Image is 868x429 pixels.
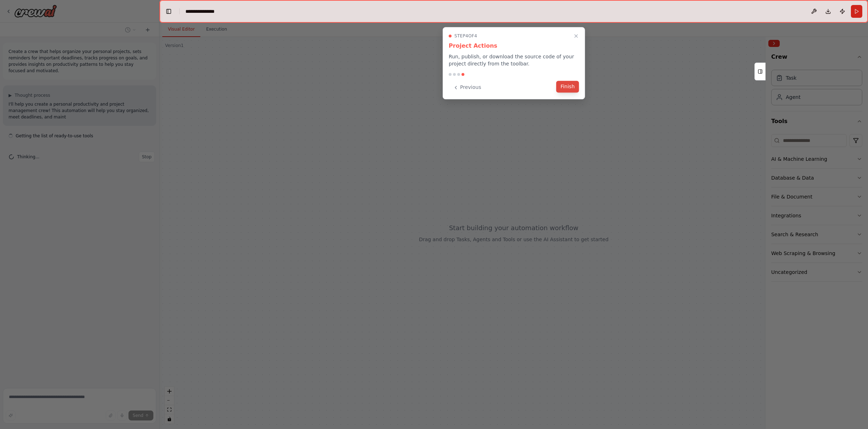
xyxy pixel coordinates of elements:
button: Finish [556,81,579,92]
p: Run, publish, or download the source code of your project directly from the toolbar. [449,53,579,67]
button: Close walkthrough [572,32,580,40]
button: Hide left sidebar [164,6,174,16]
span: Step 4 of 4 [454,33,477,39]
h3: Project Actions [449,42,579,50]
button: Previous [449,81,485,93]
